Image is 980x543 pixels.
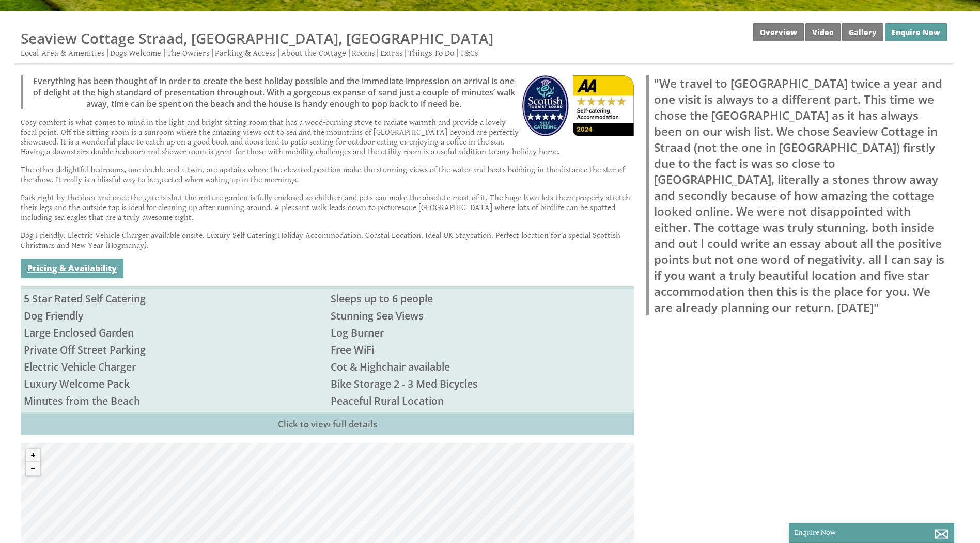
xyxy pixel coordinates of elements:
p: Everything has been thought of in order to create the best holiday possible and the immediate imp... [28,75,634,109]
a: Parking & Access [215,48,275,58]
p: The other delightful bedrooms, one double and a twin, are upstairs where the elevated position ma... [21,165,634,185]
li: Large Enclosed Garden [21,324,328,341]
li: Log Burner [328,324,634,341]
a: Enquire Now [885,23,947,41]
p: Enquire Now [794,528,949,537]
a: Extras [380,48,402,58]
p: Park right by the door and once the gate is shut the mature garden is fully enclosed so children ... [21,193,634,222]
li: Stunning Sea Views [328,307,634,324]
a: Video [805,23,841,41]
a: Seaview Cottage Straad, [GEOGRAPHIC_DATA], [GEOGRAPHIC_DATA] [21,28,493,48]
img: Visit Scotland - Self Catering - Visit Scotland [522,75,569,136]
blockquote: "We travel to [GEOGRAPHIC_DATA] twice a year and one visit is always to a different part. This ti... [646,75,947,315]
a: About the Cottage [281,48,346,58]
a: Dogs Welcome [110,48,161,58]
a: Click to view full details [21,412,634,435]
a: The Owners [167,48,209,58]
li: Private Off Street Parking [21,341,328,358]
img: AA - Self Catering - AA Self Catering Award 2024 [573,75,634,136]
a: Rooms [352,48,375,58]
li: Dog Friendly [21,307,328,324]
li: Free WiFi [328,341,634,358]
a: T&Cs [460,48,478,58]
button: Zoom out [26,462,40,475]
li: Cot & Highchair available [328,358,634,375]
li: Bike Storage 2 - 3 Med Bicycles [328,375,634,392]
a: Things To Do [408,48,454,58]
a: Pricing & Availability [21,259,123,278]
li: Minutes from the Beach [21,392,328,409]
a: Overview [753,23,804,41]
a: Local Area & Amenities [21,48,104,58]
button: Zoom in [26,449,40,462]
li: Luxury Welcome Pack [21,375,328,392]
li: Electric Vehicle Charger [21,358,328,375]
a: Gallery [842,23,883,41]
p: Dog Friendly. Electric Vehicle Charger available onsite. Luxury Self Catering Holiday Accommodati... [21,231,634,250]
li: Peaceful Rural Location [328,392,634,409]
p: Cosy comfort is what comes to mind in the light and bright sitting room that has a wood-burning s... [21,118,634,157]
li: Sleeps up to 6 people [328,290,634,307]
li: 5 Star Rated Self Catering [21,290,328,307]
